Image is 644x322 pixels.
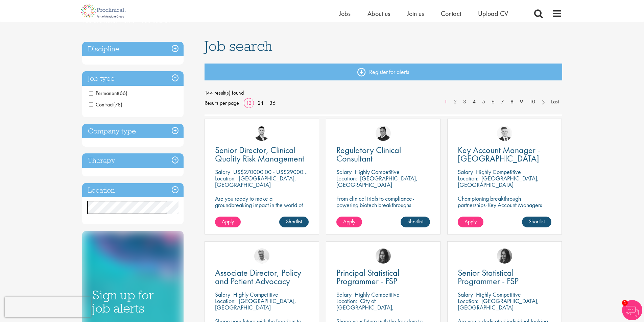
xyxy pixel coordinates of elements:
a: Upload CV [478,9,508,18]
span: Salary [215,291,230,298]
span: Senior Director, Clinical Quality Risk Management [215,144,304,164]
span: Results per page [205,98,239,108]
span: Jobs [339,9,351,18]
p: Are you ready to make a groundbreaking impact in the world of biotechnology? Join a growing compa... [215,195,309,227]
a: Key Account Manager - [GEOGRAPHIC_DATA] [458,146,551,163]
a: 7 [498,98,507,106]
h3: Company type [82,124,184,139]
h3: Job type [82,71,184,86]
p: [GEOGRAPHIC_DATA], [GEOGRAPHIC_DATA] [458,174,539,189]
p: [GEOGRAPHIC_DATA], [GEOGRAPHIC_DATA] [458,297,539,311]
p: Highly Competitive [476,291,521,298]
a: About us [367,9,390,18]
a: 10 [526,98,539,106]
span: Permanent [89,90,118,97]
h3: Discipline [82,42,184,56]
a: 9 [517,98,526,106]
p: Highly Competitive [355,291,400,298]
a: Register for alerts [205,64,562,80]
span: Contract [89,101,113,108]
a: Apply [336,217,362,227]
p: From clinical trials to compliance-powering biotech breakthroughs remotely, where precision meets... [336,195,430,221]
img: Joshua Bye [254,248,269,264]
span: Senior Statistical Programmer - FSP [458,267,519,287]
img: Heidi Hennigan [376,248,391,264]
span: Regulatory Clinical Consultant [336,144,401,164]
span: Salary [458,291,473,298]
span: 1 [622,300,628,306]
a: Senior Statistical Programmer - FSP [458,269,551,286]
p: [GEOGRAPHIC_DATA], [GEOGRAPHIC_DATA] [215,174,296,189]
p: [GEOGRAPHIC_DATA], [GEOGRAPHIC_DATA] [336,174,418,189]
span: Location: [336,174,357,182]
span: Salary [458,168,473,176]
a: Principal Statistical Programmer - FSP [336,269,430,286]
a: 2 [450,98,460,106]
p: Highly Competitive [476,168,521,176]
a: Heidi Hennigan [497,248,512,264]
span: Permanent [89,90,127,97]
img: Nicolas Daniel [497,126,512,141]
a: 6 [488,98,498,106]
span: Location: [215,297,236,305]
a: Join us [407,9,424,18]
span: (78) [113,101,122,108]
p: City of [GEOGRAPHIC_DATA], [GEOGRAPHIC_DATA] [336,297,394,318]
img: Peter Duvall [376,126,391,141]
span: Salary [336,291,352,298]
a: 1 [441,98,451,106]
p: Highly Competitive [233,291,278,298]
h3: Sign up for job alerts [92,289,173,315]
img: Chatbot [622,300,642,320]
p: US$270000.00 - US$290000.00 per annum [233,168,340,176]
p: [GEOGRAPHIC_DATA], [GEOGRAPHIC_DATA] [215,297,296,311]
iframe: reCAPTCHA [5,297,91,317]
span: Location: [215,174,236,182]
a: 4 [469,98,479,106]
a: Apply [215,217,241,227]
a: 5 [479,98,488,106]
span: Principal Statistical Programmer - FSP [336,267,399,287]
span: Associate Director, Policy and Patient Advocacy [215,267,301,287]
a: 36 [267,99,278,106]
span: Contract [89,101,122,108]
a: Shortlist [279,217,309,227]
a: Apply [458,217,483,227]
span: Apply [222,218,234,225]
p: Highly Competitive [355,168,400,176]
a: Last [548,98,562,106]
img: Joshua Godden [254,126,269,141]
span: Location: [336,297,357,305]
span: Apply [343,218,355,225]
span: Key Account Manager - [GEOGRAPHIC_DATA] [458,144,540,164]
a: 3 [460,98,470,106]
a: Regulatory Clinical Consultant [336,146,430,163]
a: Contact [441,9,461,18]
a: 24 [255,99,266,106]
h3: Location [82,183,184,198]
a: Shortlist [401,217,430,227]
p: Championing breakthrough partnerships-Key Account Managers turn biotech innovation into lasting c... [458,195,551,221]
a: 8 [507,98,517,106]
a: Senior Director, Clinical Quality Risk Management [215,146,309,163]
a: 12 [244,99,254,106]
h3: Therapy [82,153,184,168]
span: Salary [215,168,230,176]
a: Associate Director, Policy and Patient Advocacy [215,269,309,286]
span: Job search [205,37,272,55]
a: Shortlist [522,217,551,227]
span: 144 result(s) found [205,88,562,98]
span: Apply [464,218,477,225]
